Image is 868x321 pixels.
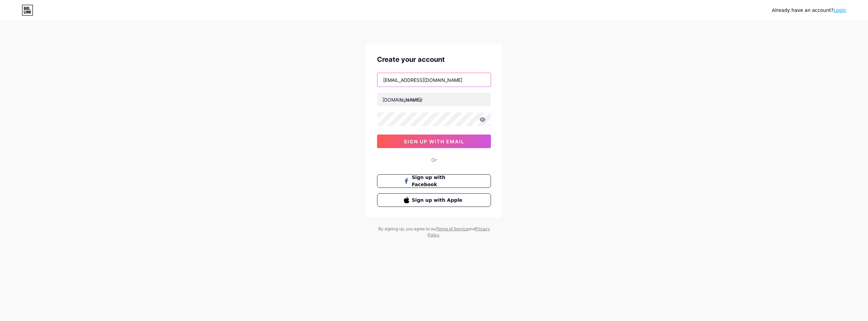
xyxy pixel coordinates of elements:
button: Sign up with Apple [377,193,491,207]
button: sign up with email [377,135,491,148]
input: Email [377,73,491,87]
button: Sign up with Facebook [377,174,491,188]
input: username [377,93,491,106]
div: Or [431,156,437,163]
div: By signing up, you agree to our and . [376,226,492,238]
div: Create your account [377,54,491,65]
span: Sign up with Facebook [412,174,465,188]
div: Already have an account? [772,7,846,14]
a: Login [833,7,846,13]
div: [DOMAIN_NAME]/ [382,96,422,103]
span: Sign up with Apple [412,197,465,204]
a: Terms of Service [436,226,468,231]
span: sign up with email [404,139,465,144]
